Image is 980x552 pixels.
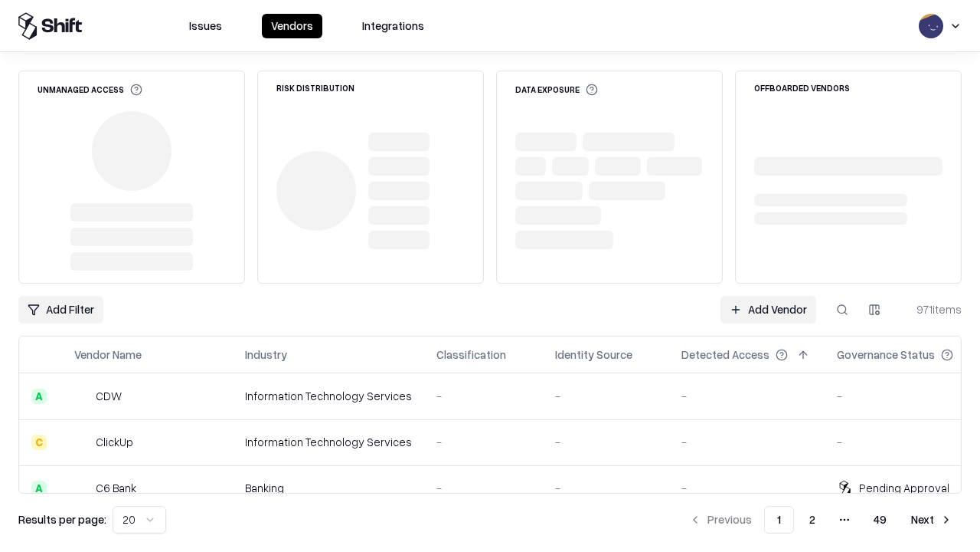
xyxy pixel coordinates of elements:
[900,301,962,317] div: 971 items
[353,14,433,38] button: Integrations
[18,296,103,324] button: Add Filter
[681,434,812,450] div: -
[436,434,531,450] div: -
[436,480,531,496] div: -
[837,388,978,404] div: -
[861,506,899,534] button: 49
[681,347,769,363] div: Detected Access
[797,506,828,534] button: 2
[18,511,106,527] p: Results per page:
[837,434,978,450] div: -
[96,480,136,496] div: C6 Bank
[74,389,90,404] img: CDW
[245,388,412,404] div: Information Technology Services
[555,480,657,496] div: -
[754,84,850,92] div: Offboarded Vendors
[515,84,598,96] div: Data Exposure
[555,347,632,363] div: Identity Source
[31,435,47,450] div: C
[720,296,816,324] a: Add Vendor
[555,434,657,450] div: -
[436,347,506,363] div: Classification
[180,14,231,38] button: Issues
[245,347,287,363] div: Industry
[555,388,657,404] div: -
[245,434,412,450] div: Information Technology Services
[276,84,354,92] div: Risk Distribution
[96,388,122,404] div: CDW
[859,480,949,496] div: Pending Approval
[31,481,47,496] div: A
[38,84,142,96] div: Unmanaged Access
[681,480,812,496] div: -
[74,347,142,363] div: Vendor Name
[680,506,962,534] nav: pagination
[74,481,90,496] img: C6 Bank
[74,435,90,450] img: ClickUp
[96,434,133,450] div: ClickUp
[764,506,794,534] button: 1
[31,389,47,404] div: A
[902,506,962,534] button: Next
[262,14,322,38] button: Vendors
[837,347,935,363] div: Governance Status
[245,480,412,496] div: Banking
[436,388,531,404] div: -
[681,388,812,404] div: -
